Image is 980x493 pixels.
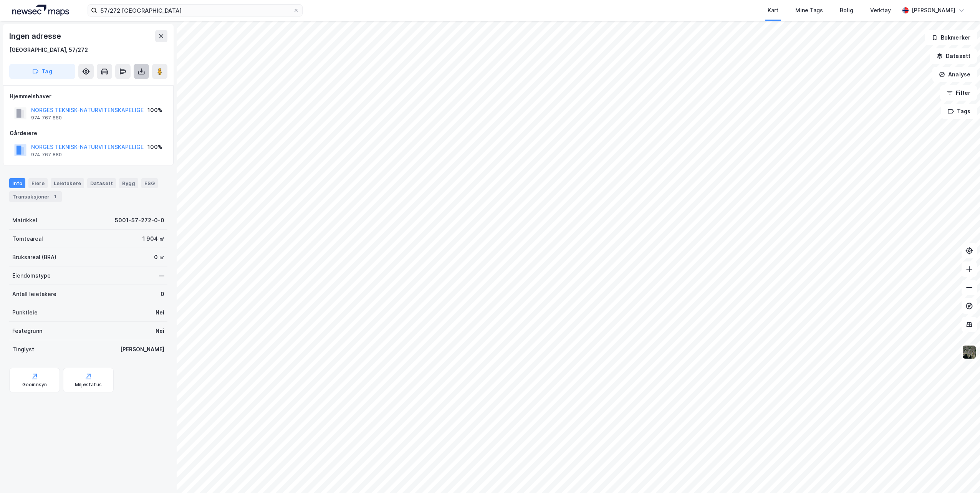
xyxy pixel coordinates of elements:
[9,45,88,55] div: [GEOGRAPHIC_DATA], 57/272
[31,115,62,121] div: 974 767 880
[119,178,138,188] div: Bygg
[31,152,62,158] div: 974 767 880
[10,129,167,138] div: Gårdeiere
[12,326,42,336] div: Festegrunn
[120,345,164,354] div: [PERSON_NAME]
[795,6,823,15] div: Mine Tags
[12,308,38,317] div: Punktleie
[840,6,853,15] div: Bolig
[12,216,37,225] div: Matrikkel
[28,178,48,188] div: Eiere
[940,85,977,101] button: Filter
[9,30,62,42] div: Ingen adresse
[87,178,116,188] div: Datasett
[12,345,34,354] div: Tinglyst
[161,290,164,299] div: 0
[22,382,47,388] div: Geoinnsyn
[12,253,56,262] div: Bruksareal (BRA)
[942,456,980,493] iframe: Chat Widget
[97,5,293,16] input: Søk på adresse, matrikkel, gårdeiere, leietakere eller personer
[912,6,955,15] div: [PERSON_NAME]
[870,6,891,15] div: Verktøy
[142,234,164,243] div: 1 904 ㎡
[115,216,164,225] div: 5001-57-272-0-0
[930,48,977,64] button: Datasett
[962,345,977,359] img: 9k=
[768,6,778,15] div: Kart
[12,290,56,299] div: Antall leietakere
[156,308,164,317] div: Nei
[932,67,977,82] button: Analyse
[12,5,69,16] img: logo.a4113a55bc3d86da70a041830d287a7e.svg
[159,271,164,280] div: —
[51,178,84,188] div: Leietakere
[9,191,62,202] div: Transaksjoner
[147,106,162,115] div: 100%
[75,382,102,388] div: Miljøstatus
[51,193,59,200] div: 1
[941,104,977,119] button: Tags
[156,326,164,336] div: Nei
[925,30,977,45] button: Bokmerker
[12,234,43,243] div: Tomteareal
[10,92,167,101] div: Hjemmelshaver
[147,142,162,152] div: 100%
[12,271,51,280] div: Eiendomstype
[9,178,25,188] div: Info
[9,64,75,79] button: Tag
[141,178,158,188] div: ESG
[154,253,164,262] div: 0 ㎡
